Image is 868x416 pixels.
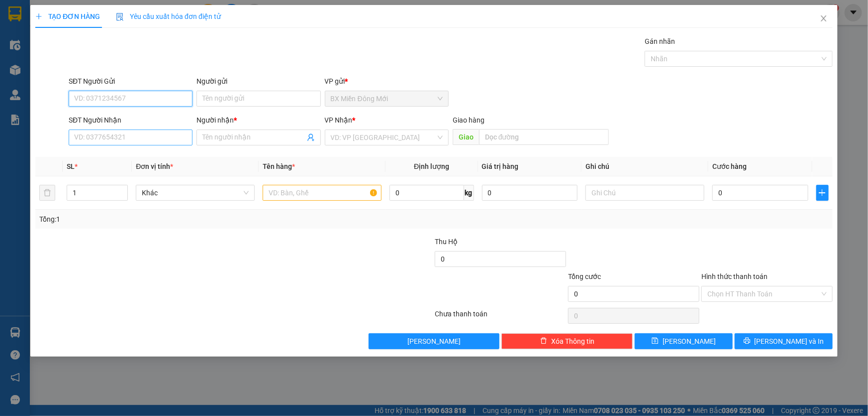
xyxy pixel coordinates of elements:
span: Tên hàng [263,162,295,170]
div: Tổng: 1 [39,214,335,225]
span: Thu Hộ [435,238,458,246]
div: Người nhận [196,115,320,126]
input: 0 [482,185,578,201]
span: plus [817,189,828,197]
span: Xóa Thông tin [551,336,594,347]
span: Cước hàng [712,162,747,170]
span: plus [35,13,42,20]
span: [PERSON_NAME] [407,336,461,347]
span: printer [744,337,751,345]
button: save[PERSON_NAME] [635,333,733,349]
span: Giao [453,129,479,145]
button: plus [816,185,829,201]
div: SĐT Người Nhận [69,115,193,126]
input: Dọc đường [479,129,609,145]
span: Yêu cầu xuất hóa đơn điện tử [116,12,221,20]
img: icon [116,13,124,21]
button: delete [39,185,55,201]
span: close [820,14,828,22]
div: SĐT Người Gửi [69,76,193,87]
div: Người gửi [196,76,320,87]
input: VD: Bàn, Ghế [263,185,382,201]
span: Tổng cước [568,273,601,280]
span: [PERSON_NAME] [663,336,716,347]
input: Ghi Chú [585,185,704,201]
span: TẠO ĐƠN HÀNG [35,12,100,20]
span: Giá trị hàng [482,162,519,170]
span: VP Nhận [325,116,353,124]
th: Ghi chú [581,157,708,176]
span: [PERSON_NAME] và In [755,336,824,347]
span: user-add [307,134,315,141]
span: delete [540,337,547,345]
button: printer[PERSON_NAME] và In [735,333,833,349]
button: deleteXóa Thông tin [501,333,633,349]
button: [PERSON_NAME] [369,333,500,349]
span: Giao hàng [453,116,484,124]
span: BX Miền Đông Mới [331,91,443,106]
span: Đơn vị tính [136,162,173,170]
label: Hình thức thanh toán [701,273,768,280]
button: Close [810,5,838,33]
span: Định lượng [414,162,449,170]
label: Gán nhãn [645,37,675,45]
span: save [652,337,659,345]
div: VP gửi [325,76,449,87]
div: Chưa thanh toán [434,308,568,326]
span: kg [464,185,474,201]
span: SL [67,162,75,170]
span: Khác [142,185,249,200]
